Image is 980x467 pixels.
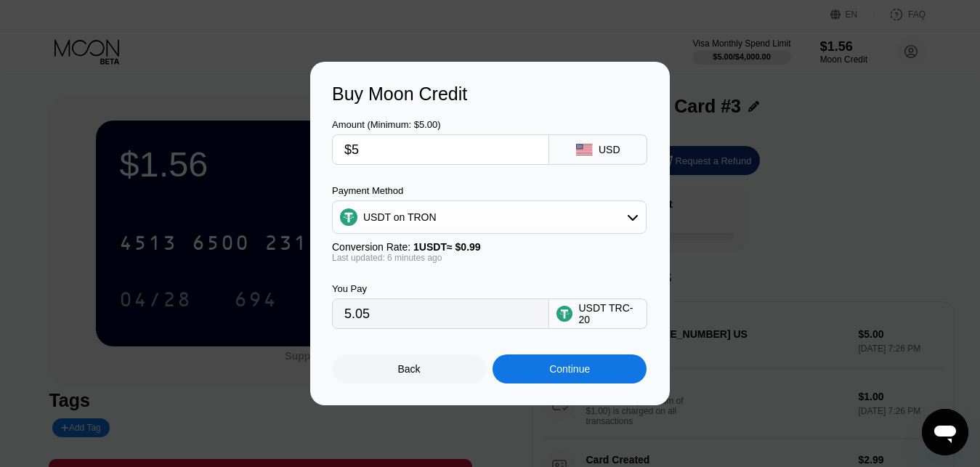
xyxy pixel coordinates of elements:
div: Continue [493,354,647,383]
div: Amount (Minimum: $5.00) [332,119,549,130]
div: USDT on TRON [363,211,437,223]
div: Continue [549,363,590,375]
div: Payment Method [332,185,647,196]
span: 1 USDT ≈ $0.99 [413,241,481,253]
div: USD [599,144,620,155]
div: USDT on TRON [333,203,646,232]
div: Buy Moon Credit [332,84,648,105]
iframe: 启动消息传送窗口的按钮 [922,409,968,455]
div: Back [332,354,486,383]
div: USDT TRC-20 [578,302,639,325]
input: $0.00 [344,135,537,164]
div: You Pay [332,283,549,294]
div: Last updated: 6 minutes ago [332,253,647,263]
div: Conversion Rate: [332,241,647,253]
div: Back [398,363,421,375]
